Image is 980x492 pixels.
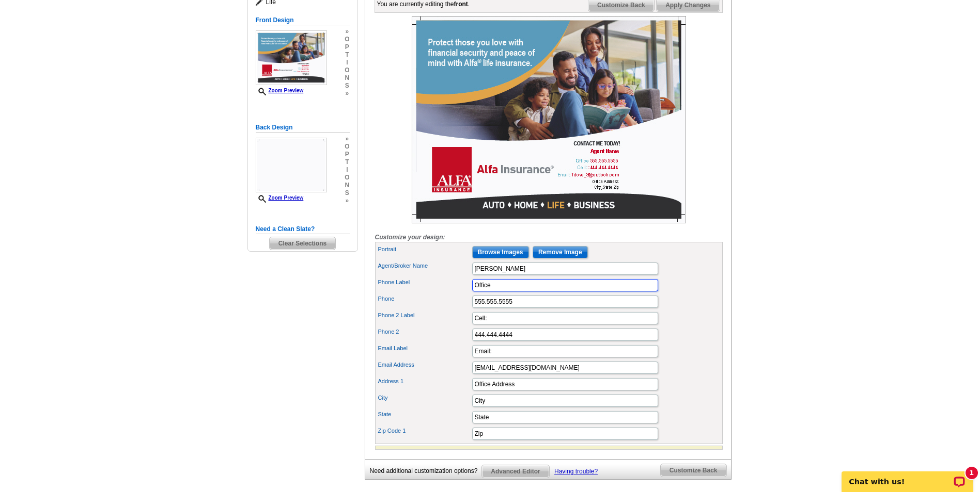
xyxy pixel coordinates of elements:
[345,166,349,174] span: i
[472,246,529,258] input: Browse Images
[533,246,588,258] input: Remove Image
[378,261,471,270] label: Agent/Broker Name
[454,1,468,8] b: front
[345,158,349,166] span: t
[835,460,980,492] iframe: LiveChat chat widget
[345,174,349,182] span: o
[370,465,482,478] div: Need additional customization options?
[345,59,349,67] span: i
[345,189,349,197] span: s
[378,393,471,402] label: City
[345,182,349,189] span: n
[378,278,471,287] label: Phone Label
[345,36,349,43] span: o
[482,465,549,478] span: Advanced Editor
[345,143,349,151] span: o
[375,234,445,241] i: Customize your design:
[345,28,349,36] span: »
[378,410,471,419] label: State
[256,224,350,234] h5: Need a Clean Slate?
[345,74,349,82] span: n
[378,311,471,320] label: Phone 2 Label
[345,90,349,97] span: »
[256,123,350,133] h5: Back Design
[378,427,471,435] label: Zip Code 1
[412,16,686,223] img: Z18906809_00001_1.jpg
[256,195,304,201] a: Zoom Preview
[256,30,327,85] img: Z18906809_00001_1.jpg
[378,344,471,353] label: Email Label
[345,43,349,51] span: p
[378,245,471,254] label: Portrait
[554,468,598,475] a: Having trouble?
[345,67,349,74] span: o
[661,464,726,477] span: Customize Back
[256,138,327,192] img: Z18906809_00001_2.jpg
[378,327,471,336] label: Phone 2
[345,197,349,205] span: »
[270,237,335,250] span: Clear Selections
[378,360,471,369] label: Email Address
[481,465,549,478] a: Advanced Editor
[345,51,349,59] span: t
[345,82,349,90] span: s
[345,151,349,158] span: p
[256,88,304,93] a: Zoom Preview
[378,294,471,303] label: Phone
[378,377,471,386] label: Address 1
[345,135,349,143] span: »
[256,15,350,25] h5: Front Design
